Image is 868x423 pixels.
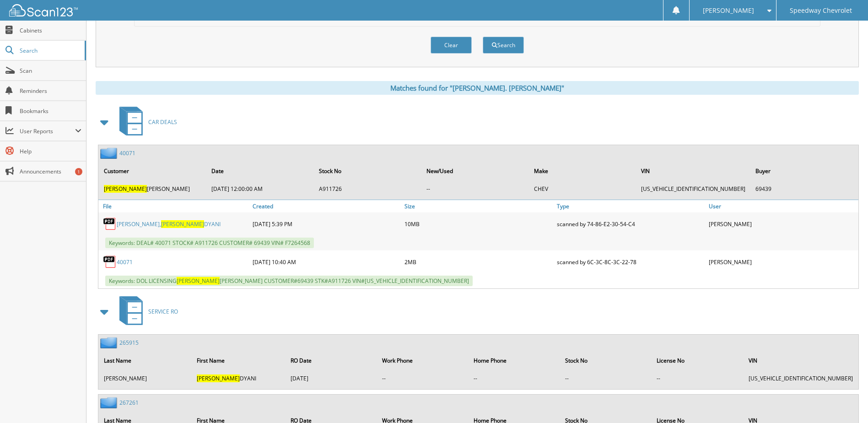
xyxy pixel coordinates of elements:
th: Make [529,162,636,180]
span: Cabinets [20,27,81,34]
td: -- [377,371,468,386]
img: folder2.png [100,147,119,159]
td: -- [652,371,743,386]
div: [DATE] 10:40 AM [250,253,402,271]
th: RO Date [286,351,377,370]
td: -- [469,371,560,386]
td: [PERSON_NAME] [99,371,191,386]
a: 40071 [117,258,133,266]
td: -- [422,181,528,196]
button: Search [483,37,524,54]
td: 69439 [751,181,857,196]
th: Home Phone [469,351,560,370]
span: Scan [20,67,81,75]
div: [DATE] 5:39 PM [250,215,402,233]
th: VIN [744,351,857,370]
td: [US_VEHICLE_IDENTIFICATION_NUMBER] [636,181,750,196]
th: New/Used [422,162,528,180]
span: Search [20,47,80,54]
span: User Reports [20,127,75,135]
span: [PERSON_NAME] [197,374,240,382]
th: Buyer [751,162,857,180]
td: [DATE] [286,371,377,386]
a: File [98,200,250,212]
th: Last Name [99,351,191,370]
div: 10MB [402,215,554,233]
span: SERVICE RO [148,308,178,315]
div: [PERSON_NAME] [706,253,858,271]
td: [US_VEHICLE_IDENTIFICATION_NUMBER] [744,371,857,386]
div: scanned by 6C-3C-8C-3C-22-78 [555,253,706,271]
iframe: Chat Widget [822,379,868,423]
span: Keywords: DOL LICENSING [PERSON_NAME] CUSTOMER#69439 STK#A911726 VIN#[US_VEHICLE_IDENTIFICATION_N... [105,276,473,286]
div: 1 [75,168,82,175]
div: Matches found for "[PERSON_NAME]. [PERSON_NAME]" [96,81,859,95]
a: SERVICE RO [114,293,178,330]
th: License No [652,351,743,370]
a: Type [555,200,706,212]
a: 267261 [119,399,139,407]
span: [PERSON_NAME] [161,220,204,228]
span: Help [20,147,81,155]
div: 2MB [402,253,554,271]
th: First Name [192,351,285,370]
span: [PERSON_NAME] [703,8,754,13]
img: folder2.png [100,337,119,348]
span: Speedway Chevrolet [790,8,852,13]
a: User [706,200,858,212]
td: [DATE] 12:00:00 AM [207,181,313,196]
span: Announcements [20,168,81,175]
th: Date [207,162,313,180]
span: Bookmarks [20,107,81,115]
span: Reminders [20,87,81,95]
img: scan123-logo-white.svg [9,4,78,16]
a: 40071 [119,149,135,157]
button: Clear [431,37,472,54]
th: Customer [99,162,206,180]
td: A911726 [314,181,421,196]
th: Work Phone [377,351,468,370]
th: Stock No [314,162,421,180]
span: [PERSON_NAME] [104,185,147,193]
a: Created [250,200,402,212]
div: scanned by 74-86-E2-30-54-C4 [555,215,706,233]
span: [PERSON_NAME] [177,277,220,285]
a: 265915 [119,339,139,347]
a: [PERSON_NAME],[PERSON_NAME]DYANI [117,220,221,228]
th: VIN [636,162,750,180]
a: CAR DEALS [114,104,177,140]
img: folder2.png [100,397,119,408]
th: Stock No [561,351,651,370]
td: DYANI [192,371,285,386]
a: Size [402,200,554,212]
td: CHEV [529,181,636,196]
td: [PERSON_NAME] [99,181,206,196]
img: PDF.png [103,255,117,269]
span: Keywords: DEAL# 40071 STOCK# A911726 CUSTOMER# 69439 VIN# F7264568 [105,238,314,248]
td: -- [561,371,651,386]
div: [PERSON_NAME] [706,215,858,233]
span: CAR DEALS [148,118,177,126]
img: PDF.png [103,217,117,231]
